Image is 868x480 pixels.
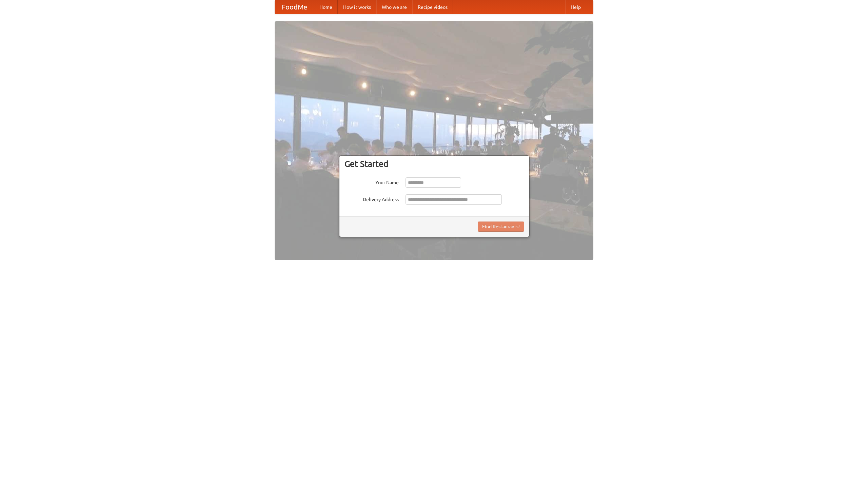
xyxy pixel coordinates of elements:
a: FoodMe [275,0,314,14]
label: Delivery Address [344,194,399,203]
label: Your Name [344,177,399,186]
a: Recipe videos [412,0,453,14]
button: Find Restaurants! [478,222,524,232]
a: How it works [338,0,376,14]
a: Help [565,0,586,14]
a: Who we are [376,0,412,14]
a: Home [314,0,338,14]
h3: Get Started [344,159,524,169]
